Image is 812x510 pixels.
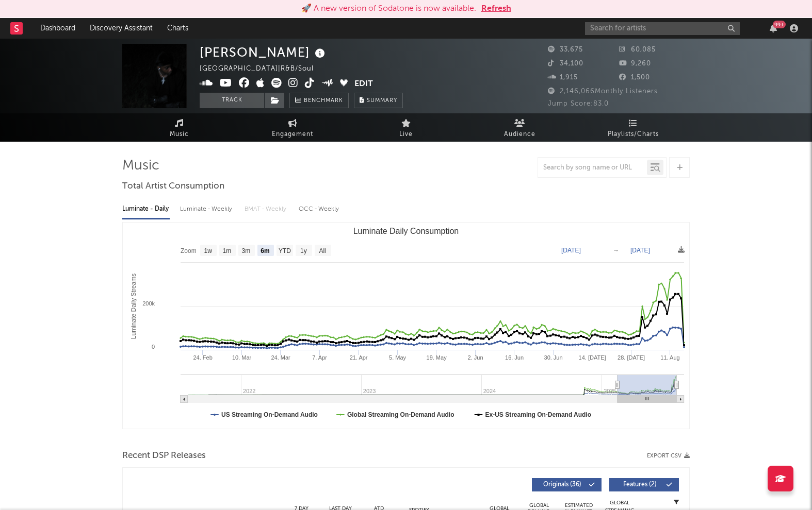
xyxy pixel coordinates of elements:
text: Zoom [181,247,197,254]
text: 24. Feb [193,354,212,361]
text: 1w [204,247,213,254]
text: 6m [261,247,269,254]
a: Charts [160,18,196,39]
button: Summary [354,93,403,108]
div: 99 + [773,21,786,28]
text: 3m [242,247,251,254]
a: Music [122,113,236,142]
text: 7. Apr [312,354,327,361]
span: 1,500 [619,74,650,81]
a: Audience [463,113,576,142]
button: Edit [354,78,373,91]
text: → [613,247,619,254]
text: US Streaming On-Demand Audio [221,411,318,418]
div: OCC - Weekly [299,200,340,218]
button: Refresh [481,3,511,15]
span: 2,146,066 Monthly Listeners [548,88,658,95]
text: YTD [279,247,291,254]
svg: Luminate Daily Consumption [123,223,689,429]
span: Features ( 2 ) [616,482,663,488]
text: 5. May [389,354,407,361]
a: Benchmark [289,93,349,108]
text: 0 [152,344,155,350]
span: Benchmark [304,95,343,107]
span: 34,100 [548,60,583,67]
text: Luminate Daily Streams [130,274,137,339]
span: Engagement [272,128,313,141]
input: Search by song name or URL [538,164,647,172]
a: Live [349,113,463,142]
div: [PERSON_NAME] [200,44,328,61]
text: [DATE] [630,247,650,254]
button: 99+ [770,24,777,32]
text: 200k [142,300,155,307]
button: Export CSV [647,453,690,459]
button: Track [200,93,264,108]
span: 1,915 [548,74,578,81]
button: Originals(36) [532,478,602,491]
text: 21. Apr [350,354,368,361]
button: Features(2) [609,478,679,491]
text: 16. Jun [505,354,524,361]
span: 60,085 [619,46,656,53]
text: Ex-US Streaming On-Demand Audio [485,411,592,418]
a: Engagement [236,113,349,142]
text: 10. Mar [232,354,252,361]
span: Jump Score: 83.0 [548,100,609,107]
text: 11. Aug [660,354,679,361]
a: Dashboard [33,18,83,39]
span: Live [399,128,413,141]
span: 33,675 [548,46,583,53]
a: Playlists/Charts [576,113,690,142]
text: [DATE] [561,247,581,254]
text: All [319,247,326,254]
div: [GEOGRAPHIC_DATA] | R&B/Soul [200,63,326,75]
span: Originals ( 36 ) [539,482,586,488]
span: Summary [367,98,397,104]
span: 9,260 [619,60,651,67]
span: Total Artist Consumption [122,180,224,193]
text: 1m [223,247,232,254]
div: Luminate - Daily [122,200,170,218]
text: 30. Jun [544,354,563,361]
span: Playlists/Charts [608,128,659,141]
text: 14. [DATE] [579,354,606,361]
text: Global Streaming On-Demand Audio [347,411,454,418]
span: Music [170,128,189,141]
text: Luminate Daily Consumption [353,227,459,235]
text: 2. Jun [468,354,483,361]
div: Luminate - Weekly [180,200,234,218]
input: Search for artists [585,22,740,35]
text: 28. [DATE] [618,354,645,361]
text: 19. May [427,354,447,361]
a: Discovery Assistant [83,18,160,39]
text: 24. Mar [271,354,290,361]
text: 1y [300,247,307,254]
span: Audience [504,128,535,141]
span: Recent DSP Releases [122,450,206,462]
div: 🚀 A new version of Sodatone is now available. [301,3,476,15]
